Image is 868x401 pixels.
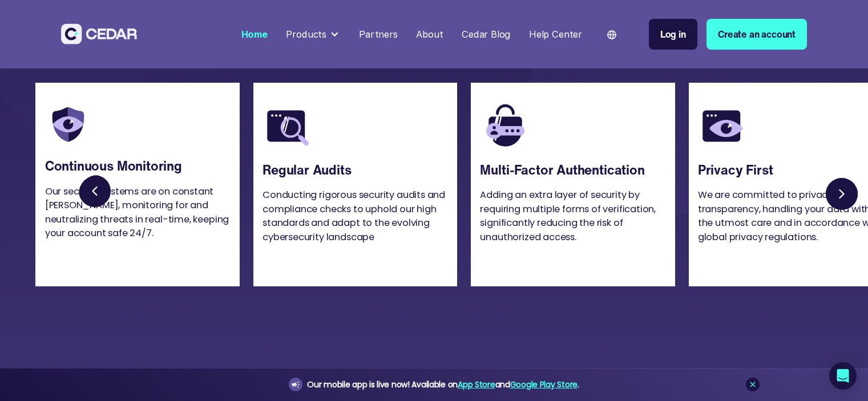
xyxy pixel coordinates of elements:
a: Previous slide [79,175,116,212]
div: Log in [660,27,686,42]
div: Products [286,27,326,42]
div: Help Center [529,27,582,42]
a: Cedar Blog [457,22,515,47]
a: App Store [458,379,495,390]
div: Cedar Blog [462,27,510,42]
a: Help Center [524,22,587,47]
div: Home [241,27,268,42]
div: About [416,27,443,42]
a: Home [236,22,272,47]
a: Next slide [823,175,860,212]
a: Partners [354,22,402,47]
a: Google Play Store [510,379,578,390]
a: Create an account [706,19,807,50]
div: Our mobile app is live now! Available on and . [307,378,579,392]
img: announcement [291,380,300,389]
div: Products [281,23,345,46]
div: Open Intercom Messenger [829,362,857,390]
a: About [411,22,447,47]
a: Log in [649,19,697,50]
div: Partners [359,27,398,42]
